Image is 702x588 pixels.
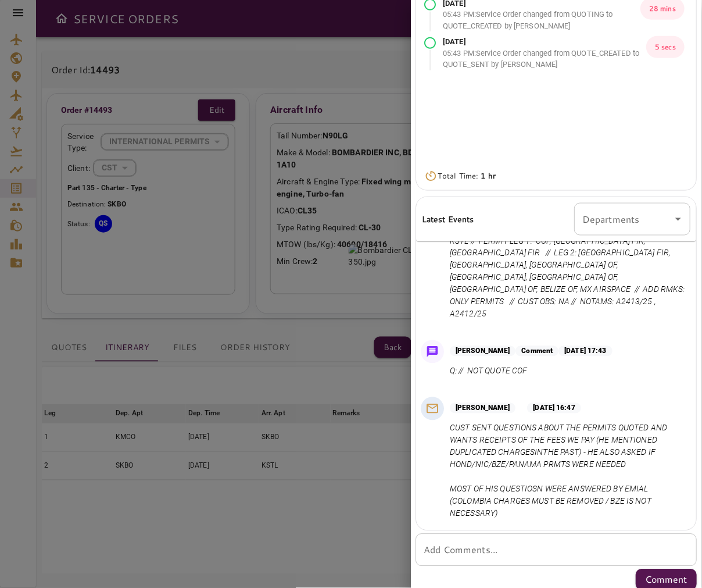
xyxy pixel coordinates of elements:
b: 1 hr [481,170,496,181]
p: CUST SENT QUESTIONS ABOUT THE PERMITS QUOTED AND WANTS RECEIPTS OF THE FEES WE PAY (HE MENTIONED ... [450,422,686,520]
h6: Latest Events [422,213,474,226]
img: Message Icon [425,344,441,360]
p: [DATE] [443,36,647,48]
p: Total Time: [438,170,496,182]
p: [DATE] 17:43 [559,346,613,357]
p: [PERSON_NAME] [450,346,516,357]
p: Comment [516,346,559,357]
p: 05:43 PM : Service Order changed from QUOTE_CREATED to QUOTE_SENT by [PERSON_NAME] [443,48,647,70]
button: Open [671,211,687,227]
p: [DATE] 16:47 [528,403,581,414]
p: [PERSON_NAME] [450,403,516,414]
p: 5 secs [647,36,685,58]
p: Comment [646,573,688,587]
p: 05:43 PM : Service Order changed from QUOTING to QUOTE_CREATED by [PERSON_NAME] [443,9,641,31]
img: Timer Icon [425,170,438,182]
p: Q: // NOT QUOTE COF [450,365,613,377]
